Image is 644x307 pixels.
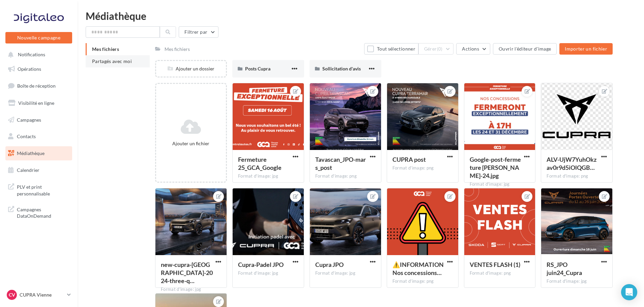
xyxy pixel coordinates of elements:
[161,286,221,293] div: Format d'image: jpg
[392,261,444,276] span: ⚠️INFORMATION Nos concessions de Vienne ne sont joignables ni par téléphone, ni par internet pour...
[18,66,41,72] span: Opérations
[315,270,376,276] div: Format d'image: jpg
[315,156,366,171] span: Tavascan_JPO-mars_post
[165,46,190,53] div: Mes fichiers
[322,66,361,71] span: Sollicitation d'avis
[462,46,479,52] span: Actions
[621,284,637,300] div: Open Intercom Messenger
[547,278,607,284] div: Format d'image: jpg
[5,288,72,301] a: CV CUPRA Vienne
[20,291,64,298] p: CUPRA Vienne
[161,261,213,284] span: new-cupra-formentor-2024-three-quarter-front-view
[392,165,453,171] div: Format d'image: png
[18,52,45,58] span: Notifications
[470,181,530,187] div: Format d'image: jpg
[4,113,74,127] a: Campagnes
[86,11,636,21] div: Médiathèque
[364,43,418,55] button: Tout sélectionner
[559,43,613,55] button: Importer un fichier
[238,270,298,276] div: Format d'image: jpg
[238,156,282,171] span: Fermeture 25_GCA_Google
[4,202,74,222] a: Campagnes DataOnDemand
[547,261,582,276] span: RS_JPO juin24_Cupra
[4,163,74,177] a: Calendrier
[92,58,132,64] span: Partagés avec moi
[17,150,45,156] span: Médiathèque
[456,43,490,55] button: Actions
[17,205,69,219] span: Campagnes DataOnDemand
[470,261,520,268] span: VENTES FLASH (1)
[159,140,223,147] div: Ajouter un fichier
[238,261,284,268] span: Cupra-Padel JPO
[17,83,56,89] span: Boîte de réception
[470,270,530,276] div: Format d'image: png
[5,32,72,43] button: Nouvelle campagne
[9,291,15,298] span: CV
[238,173,298,179] div: Format d'image: jpg
[156,65,226,72] div: Ajouter un dossier
[437,46,443,52] span: (0)
[4,62,74,76] a: Opérations
[17,167,39,173] span: Calendrier
[315,261,344,268] span: Cupra JPO
[547,156,596,171] span: ALV-UjW7YuhOkzav0r9d5iOlQGBZQQvNN5O3IQTkh2RBQ9XH9pjPYVud
[315,173,376,179] div: Format d'image: png
[392,156,426,163] span: CUPRA post
[4,79,74,93] a: Boîte de réception
[4,180,74,199] a: PLV et print personnalisable
[92,46,119,52] span: Mes fichiers
[17,117,41,122] span: Campagnes
[4,129,74,144] a: Contacts
[17,133,36,139] span: Contacts
[17,182,69,197] span: PLV et print personnalisable
[4,96,74,110] a: Visibilité en ligne
[392,278,453,284] div: Format d'image: png
[4,146,74,160] a: Médiathèque
[418,43,454,55] button: Gérer(0)
[18,100,54,106] span: Visibilité en ligne
[493,43,557,55] button: Ouvrir l'éditeur d'image
[470,156,521,179] span: Google-post-fermeture noel-24.jpg
[179,26,218,38] button: Filtrer par
[565,46,607,52] span: Importer un fichier
[245,66,270,71] span: Posts Cupra
[547,173,607,179] div: Format d'image: png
